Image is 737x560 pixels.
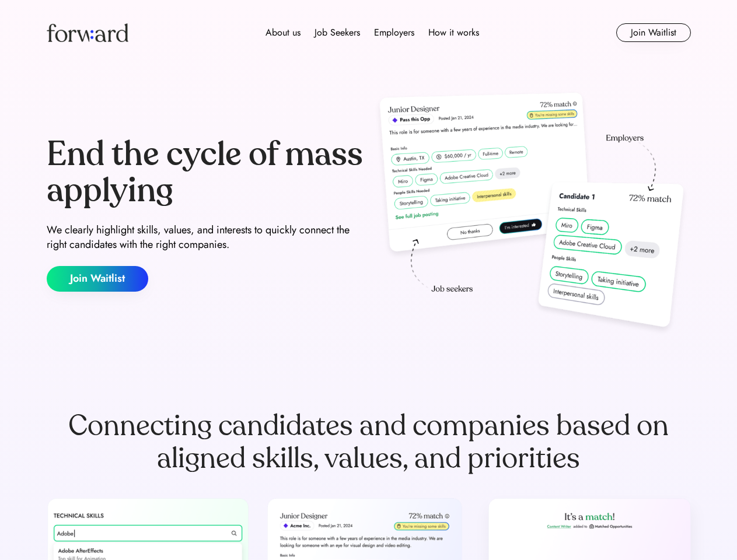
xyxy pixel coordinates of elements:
div: Employers [374,26,414,40]
div: How it works [428,26,479,40]
img: Forward logo [47,23,128,42]
img: hero-image.png [373,89,691,339]
button: Join Waitlist [616,23,691,42]
div: About us [266,26,301,40]
div: Job Seekers [315,26,360,40]
button: Join Waitlist [47,266,148,292]
div: Connecting candidates and companies based on aligned skills, values, and priorities [47,409,691,475]
div: We clearly highlight skills, values, and interests to quickly connect the right candidates with t... [47,223,364,252]
div: End the cycle of mass applying [47,136,364,208]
